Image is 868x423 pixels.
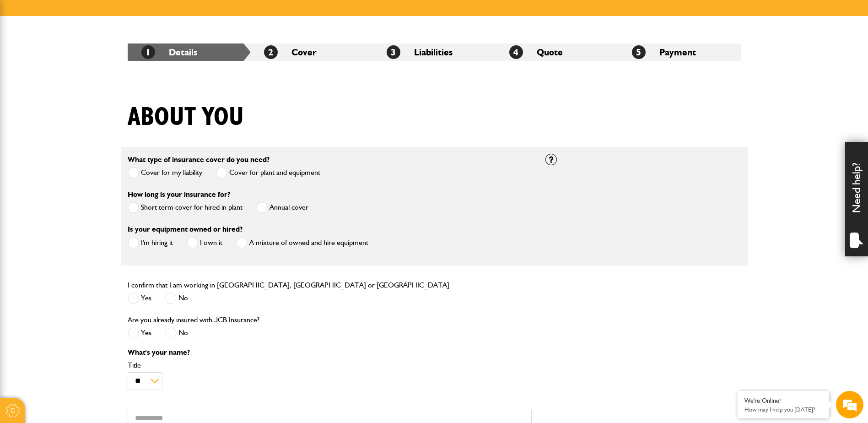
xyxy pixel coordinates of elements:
div: Minimize live chat window [150,5,172,27]
label: No [165,293,188,304]
em: Start Chat [124,282,166,294]
li: Quote [496,43,618,61]
div: We're Online! [744,397,822,405]
img: d_20077148190_company_1631870298795_20077148190 [16,51,38,64]
span: 2 [264,45,278,59]
label: I'm hiring it [128,237,173,249]
label: Is your equipment owned or hired? [128,226,243,233]
h1: About you [128,102,244,133]
label: Short term cover for hired in plant [128,202,243,213]
p: What's your name? [128,349,532,356]
label: Yes [128,327,151,339]
li: Liabilities [373,43,496,61]
label: Cover for plant and equipment [216,167,320,179]
span: 4 [509,45,523,59]
input: Enter your last name [12,85,167,105]
input: Enter your phone number [12,139,167,159]
span: 1 [141,45,155,59]
li: Details [128,43,250,61]
label: Yes [128,293,151,304]
label: Annual cover [256,202,308,213]
input: Enter your email address [12,112,167,132]
label: I own it [187,237,222,249]
label: Cover for my liability [128,167,202,179]
label: How long is your insurance for? [128,191,230,198]
li: Cover [250,43,373,61]
label: A mixture of owned and hire equipment [236,237,368,249]
label: Title [128,362,532,369]
span: 5 [632,45,646,59]
label: What type of insurance cover do you need? [128,156,270,163]
label: I confirm that I am working in [GEOGRAPHIC_DATA], [GEOGRAPHIC_DATA] or [GEOGRAPHIC_DATA] [128,282,449,289]
p: How may I help you today? [744,406,822,413]
label: Are you already insured with JCB Insurance? [128,316,259,324]
div: Need help? [845,142,868,256]
li: Payment [618,43,741,61]
label: No [165,327,188,339]
textarea: Type your message and hit 'Enter' [12,166,167,274]
div: Chat with us now [48,51,154,63]
span: 3 [387,45,400,59]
